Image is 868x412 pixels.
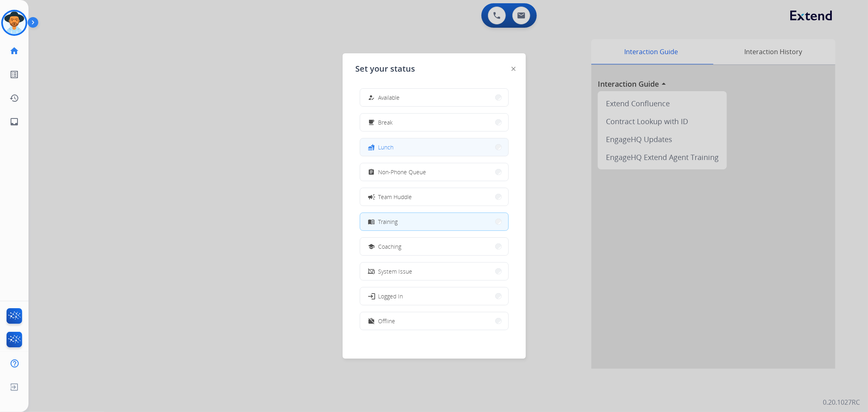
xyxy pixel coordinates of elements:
[356,63,415,75] span: Set your status
[9,70,19,79] mat-icon: list_alt
[378,292,403,300] span: Logged In
[512,67,516,71] img: close-button
[3,11,26,34] img: avatar
[360,114,508,131] button: Break
[378,168,426,176] span: Non-Phone Queue
[378,317,396,325] span: Offline
[368,243,375,250] mat-icon: school
[360,89,508,106] button: Available
[360,213,508,230] button: Training
[378,118,393,127] span: Break
[368,119,375,126] mat-icon: free_breakfast
[368,169,375,175] mat-icon: assignment
[360,188,508,206] button: Team Huddle
[360,238,508,255] button: Coaching
[360,263,508,280] button: System Issue
[367,292,375,300] mat-icon: login
[378,143,394,151] span: Lunch
[378,93,400,102] span: Available
[823,397,860,407] p: 0.20.1027RC
[360,287,508,305] button: Logged In
[378,267,413,276] span: System Issue
[9,46,19,56] mat-icon: home
[378,242,402,251] span: Coaching
[368,218,375,225] mat-icon: menu_book
[360,312,508,330] button: Offline
[368,318,375,324] mat-icon: work_off
[368,268,375,275] mat-icon: phonelink_off
[9,93,19,103] mat-icon: history
[367,193,375,201] mat-icon: campaign
[378,193,412,201] span: Team Huddle
[368,94,375,101] mat-icon: how_to_reg
[360,163,508,181] button: Non-Phone Queue
[378,217,398,226] span: Training
[9,117,19,127] mat-icon: inbox
[360,138,508,156] button: Lunch
[368,144,375,151] mat-icon: fastfood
